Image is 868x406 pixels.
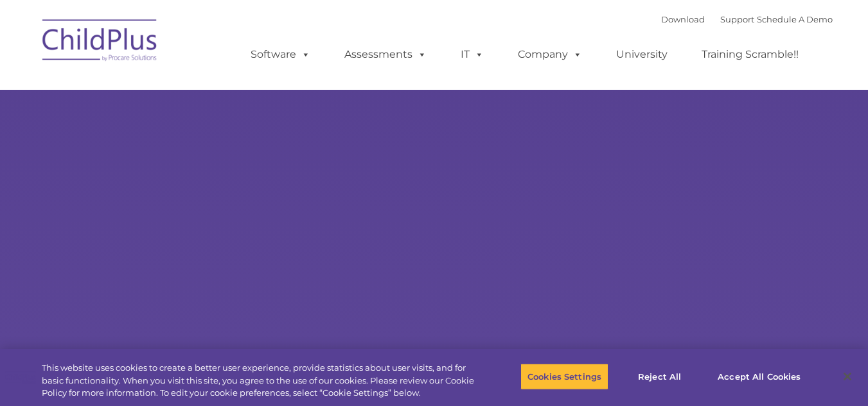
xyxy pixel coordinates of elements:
button: Accept All Cookies [711,363,808,390]
button: Reject All [619,363,700,390]
img: ChildPlus by Procare Solutions [36,10,164,74]
a: Company [505,42,595,67]
div: This website uses cookies to create a better user experience, provide statistics about user visit... [42,362,477,400]
a: Schedule A Demo [757,14,833,24]
a: Assessments [332,42,439,67]
a: University [603,42,680,67]
button: Cookies Settings [520,363,608,390]
font: | [661,14,833,24]
a: Training Scramble!! [689,42,811,67]
a: Support [720,14,754,24]
a: Software [238,42,323,67]
a: IT [448,42,497,67]
a: Download [661,14,705,24]
button: Close [833,362,862,391]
